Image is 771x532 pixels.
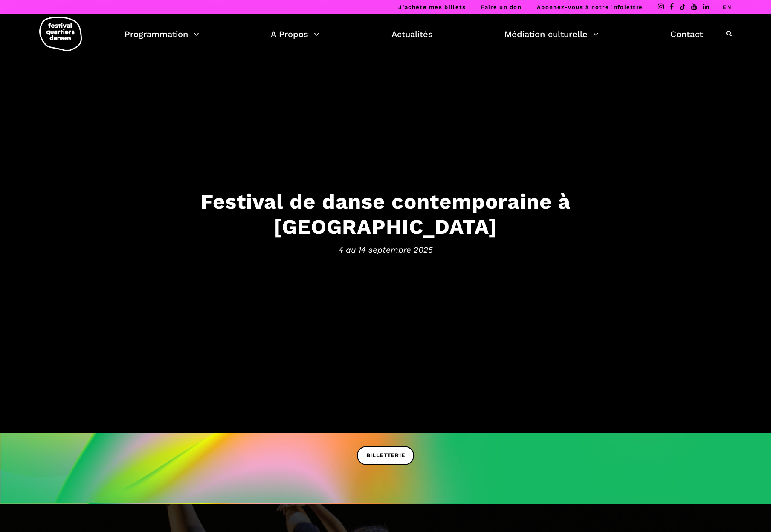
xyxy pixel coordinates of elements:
[723,4,732,10] a: EN
[271,27,319,41] a: A Propos
[121,243,650,256] span: 4 au 14 septembre 2025
[121,189,650,239] h3: Festival de danse contemporaine à [GEOGRAPHIC_DATA]
[504,27,599,41] a: Médiation culturelle
[366,451,405,460] span: BILLETTERIE
[357,446,414,465] a: BILLETTERIE
[125,27,199,41] a: Programmation
[481,4,522,10] a: Faire un don
[537,4,643,10] a: Abonnez-vous à notre infolettre
[670,27,703,41] a: Contact
[398,4,466,10] a: J’achète mes billets
[391,27,433,41] a: Actualités
[39,17,82,51] img: logo-fqd-med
